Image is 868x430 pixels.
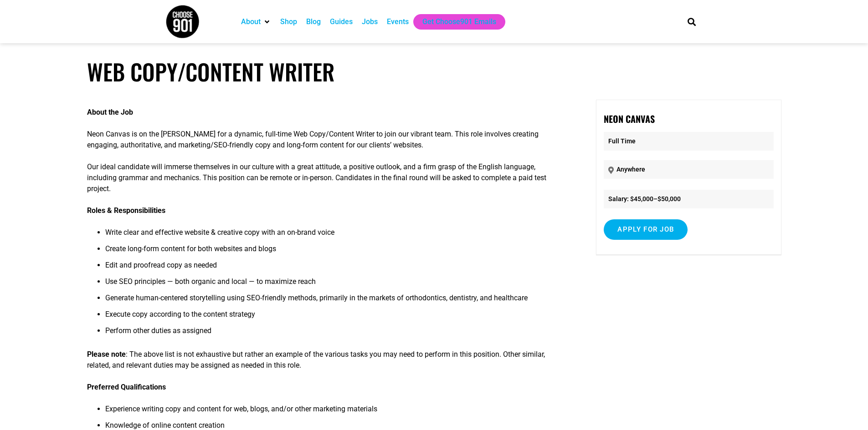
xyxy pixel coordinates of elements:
li: Salary: $45,000–$50,000 [604,190,773,208]
a: Blog [306,16,321,27]
h1: Web Copy/Content Writer [87,58,781,85]
nav: Main nav [236,14,672,30]
strong: Preferred Qualifications [87,383,166,391]
a: About [241,16,261,27]
p: Full Time [604,132,773,151]
input: Apply for job [604,219,688,240]
p: Our ideal candidate will immerse themselves in our culture with a great attitude, a positive outl... [87,162,562,194]
li: Execute copy according to the content strategy [105,309,562,325]
strong: Neon Canvas [604,112,655,126]
p: : The above list is not exhaustive but rather an example of the various tasks you may need to per... [87,349,562,371]
li: Create long-form content for both websites and blogs [105,243,562,260]
p: Neon Canvas is on the [PERSON_NAME] for a dynamic, full-time Web Copy/Content Writer to join our ... [87,129,562,151]
strong: Please note [87,350,126,359]
a: Guides [330,16,353,27]
li: Use SEO principles — both organic and local — to maximize reach [105,276,562,293]
a: Jobs [362,16,378,27]
p: Anywhere [604,160,773,179]
div: Search [684,14,699,29]
li: Generate human-centered storytelling using SEO-friendly methods, primarily in the markets of orth... [105,293,562,309]
li: Experience writing copy and content for web, blogs, and/or other marketing materials [105,404,562,420]
a: Shop [280,16,297,27]
div: About [236,14,276,30]
a: Get Choose901 Emails [422,16,496,27]
li: Write clear and effective website & creative copy with an on-brand voice [105,227,562,243]
a: Events [387,16,409,27]
li: Edit and proofread copy as needed [105,260,562,276]
li: Perform other duties as assigned [105,325,562,342]
strong: Roles & Responsibilities [87,206,165,215]
strong: About the Job [87,108,133,116]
